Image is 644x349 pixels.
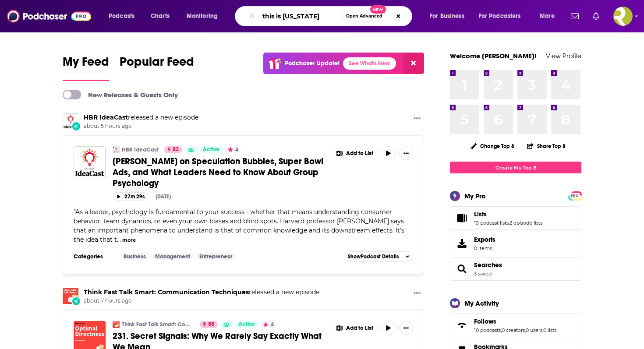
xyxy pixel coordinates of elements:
input: Search podcasts, credits, & more... [259,9,342,23]
a: 88 [200,321,218,328]
button: ShowPodcast Details [344,251,413,262]
img: HBR IdeaCast [113,146,120,153]
span: Add to List [346,325,373,331]
span: 83 [173,145,179,154]
button: open menu [103,9,146,23]
span: Podcasts [109,10,134,22]
button: more [122,236,136,244]
a: Think Fast Talk Smart: Communication Techniques [122,321,194,328]
a: [PERSON_NAME] on Speculation Bubbles, Super Bowl Ads, and What Leaders Need to Know About Group P... [113,156,326,189]
span: For Business [430,10,464,22]
h3: released a new episode [84,113,198,122]
a: PRO [570,192,580,199]
a: View Profile [546,52,581,60]
a: Show notifications dropdown [589,9,603,24]
span: , [542,327,543,333]
div: New Episode [71,296,81,306]
button: Show More Button [410,113,424,124]
img: User Profile [613,7,633,26]
button: open menu [424,9,475,23]
a: Create My Top 8 [450,162,581,173]
a: Exports [450,232,581,255]
span: , [509,220,510,226]
span: , [525,327,526,333]
a: Charts [145,9,175,23]
span: Exports [474,236,495,243]
span: about 5 hours ago [84,123,198,130]
span: Lists [450,206,581,230]
button: 27m 29s [113,192,149,201]
img: Think Fast Talk Smart: Communication Techniques [63,288,78,304]
img: Podchaser - Follow, Share and Rate Podcasts [7,8,91,25]
a: 10 podcasts [474,327,501,333]
span: Searches [450,257,581,281]
span: 88 [208,320,214,329]
a: Popular Feed [120,54,194,81]
a: 0 creators [502,327,525,333]
div: [DATE] [156,194,171,200]
span: about 7 hours ago [84,297,319,305]
img: Steven Pinker on Speculation Bubbles, Super Bowl Ads, and What Leaders Need to Know About Group P... [74,146,106,178]
a: Think Fast Talk Smart: Communication Techniques [84,288,249,296]
h3: Categories [74,253,113,260]
a: Follows [474,317,556,325]
a: Follows [453,319,471,331]
button: Show More Button [399,321,413,335]
span: Monitoring [187,10,218,22]
button: Share Top 8 [527,137,566,155]
span: PRO [570,193,580,199]
a: HBR IdeaCast [122,146,159,153]
span: Show Podcast Details [348,254,399,260]
button: Show profile menu [613,7,633,26]
a: 83 [164,146,182,153]
button: Change Top 8 [465,141,520,152]
span: Add to List [346,150,373,157]
a: New Releases & Guests Only [63,90,178,99]
div: Search podcasts, credits, & more... [243,6,421,26]
a: 2 episode lists [510,220,542,226]
img: Think Fast Talk Smart: Communication Techniques [113,321,120,328]
a: Show notifications dropdown [567,9,582,24]
span: Open Advanced [346,14,382,18]
button: Show More Button [399,146,413,160]
span: [PERSON_NAME] on Speculation Bubbles, Super Bowl Ads, and What Leaders Need to Know About Group P... [113,156,323,189]
a: Lists [474,210,542,218]
button: Show More Button [410,288,424,299]
span: Follows [474,317,496,325]
button: Show More Button [332,321,378,335]
button: 4 [225,146,241,153]
a: My Feed [63,54,109,81]
button: Show More Button [332,146,378,160]
span: Follows [450,314,581,337]
h3: released a new episode [84,288,319,296]
button: open menu [473,9,534,23]
a: Entrepreneur [196,253,236,260]
span: For Podcasters [479,10,521,22]
span: As a leader, psychology is fundamental to your success - whether that means understanding consume... [74,208,404,243]
img: HBR IdeaCast [63,113,78,129]
a: Business [120,253,149,260]
a: Searches [474,261,502,269]
div: New Episode [71,121,81,131]
a: Management [152,253,194,260]
div: My Activity [464,299,499,307]
a: Lists [453,212,471,224]
button: 4 [261,321,276,328]
div: My Pro [464,192,486,200]
span: Lists [474,210,487,218]
button: open menu [534,9,566,23]
span: " [74,208,404,243]
a: Active [199,146,223,153]
a: Active [235,321,258,328]
span: Charts [151,10,170,22]
button: open menu [180,9,229,23]
span: More [540,10,555,22]
span: My Feed [63,54,109,74]
a: See What's New [343,57,396,70]
a: Welcome [PERSON_NAME]! [450,52,537,60]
